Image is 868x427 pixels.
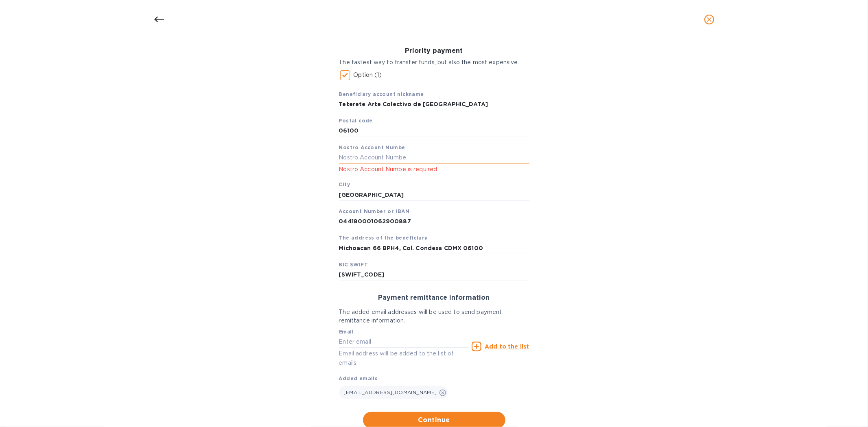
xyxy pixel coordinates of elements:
[339,330,353,335] label: Email
[339,235,428,241] b: The address of the beneficiary
[339,386,448,399] div: [EMAIL_ADDRESS][DOMAIN_NAME]
[339,58,529,67] p: The fastest way to transfer funds, but also the most expensive
[339,98,529,111] input: Beneficiary account nickname
[339,181,350,187] b: City
[370,415,499,425] span: Continue
[339,152,529,164] input: Nostro Account Numbe
[339,91,424,97] b: Beneficiary account nickname
[339,349,469,368] p: Email address will be added to the list of emails
[339,242,529,254] input: The address of the beneficiary
[339,118,373,124] b: Postal code
[339,216,529,228] input: Account Number or IBAN
[339,165,529,174] p: Nostro Account Numbe is required
[339,144,405,150] b: Nostro Account Numbe
[339,125,529,137] input: Postal code
[344,389,437,395] span: [EMAIL_ADDRESS][DOMAIN_NAME]
[339,189,529,201] input: City
[339,294,529,302] h3: Payment remittance information
[339,308,529,325] p: The added email addresses will be used to send payment remittance information.
[700,10,719,29] button: close
[339,261,368,268] b: BIC SWIFT
[339,335,469,348] input: Enter email
[339,375,378,381] b: Added emails
[485,343,529,350] u: Add to the list
[339,47,529,55] h3: Priority payment
[339,269,529,281] input: BIC SWIFT
[339,208,410,214] b: Account Number or IBAN
[354,71,382,79] p: Option (1)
